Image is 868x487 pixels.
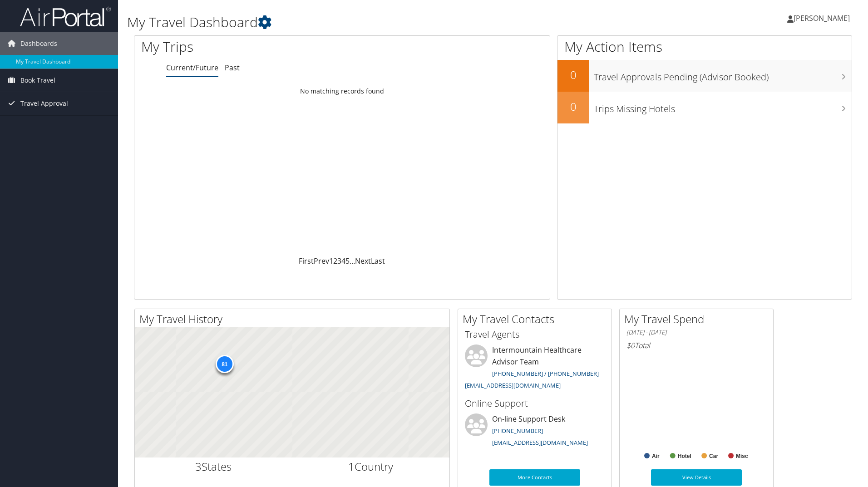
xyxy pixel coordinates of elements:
[142,459,286,474] h2: States
[594,98,852,115] h3: Trips Missing Hotels
[709,453,718,459] text: Car
[314,256,329,266] a: Prev
[557,99,589,114] h2: 0
[489,469,580,486] a: More Contacts
[794,13,850,23] span: [PERSON_NAME]
[215,355,233,373] div: 81
[465,397,605,410] h3: Online Support
[652,453,660,459] text: Air
[20,92,68,115] span: Travel Approval
[557,37,852,56] h1: My Action Items
[465,381,561,389] a: [EMAIL_ADDRESS][DOMAIN_NAME]
[463,311,612,327] h2: My Travel Contacts
[736,453,748,459] text: Misc
[299,256,314,266] a: First
[624,311,773,327] h2: My Travel Spend
[371,256,385,266] a: Last
[492,427,543,435] a: [PHONE_NUMBER]
[678,453,691,459] text: Hotel
[460,344,609,393] li: Intermountain Healthcare Advisor Team
[465,328,605,341] h3: Travel Agents
[341,256,345,266] a: 4
[225,63,240,73] a: Past
[329,256,333,266] a: 1
[787,5,859,32] a: [PERSON_NAME]
[557,67,589,83] h2: 0
[134,83,550,99] td: No matching records found
[20,6,111,27] img: airportal-logo.png
[345,256,350,266] a: 5
[20,69,55,92] span: Book Travel
[166,63,218,73] a: Current/Future
[626,328,766,337] h6: [DATE] - [DATE]
[355,256,371,266] a: Next
[492,438,588,447] a: [EMAIL_ADDRESS][DOMAIN_NAME]
[492,369,599,378] a: [PHONE_NUMBER] / [PHONE_NUMBER]
[139,311,449,327] h2: My Travel History
[651,469,742,486] a: View Details
[337,256,341,266] a: 3
[626,340,635,350] span: $0
[348,459,355,474] span: 1
[557,92,852,123] a: 0Trips Missing Hotels
[460,413,609,451] li: On-line Support Desk
[141,37,370,56] h1: My Trips
[195,459,202,474] span: 3
[594,66,852,84] h3: Travel Approvals Pending (Advisor Booked)
[350,256,355,266] span: …
[127,13,615,32] h1: My Travel Dashboard
[299,459,443,474] h2: Country
[333,256,337,266] a: 2
[557,60,852,92] a: 0Travel Approvals Pending (Advisor Booked)
[20,32,57,55] span: Dashboards
[626,340,766,350] h6: Total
